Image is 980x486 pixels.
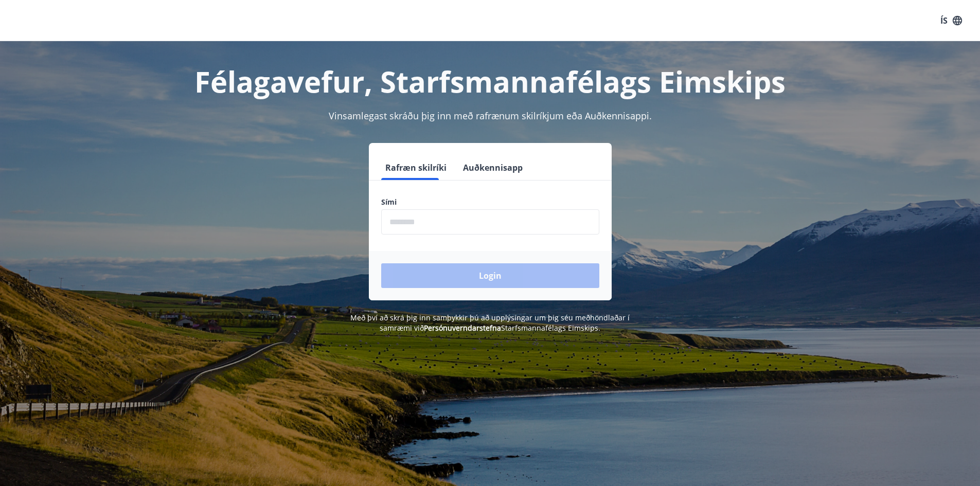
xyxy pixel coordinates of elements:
button: Rafræn skilríki [381,155,451,180]
label: Sími [381,197,599,207]
span: Vinsamlegast skráðu þig inn með rafrænum skilríkjum eða Auðkennisappi. [329,110,652,122]
button: Auðkennisapp [459,155,527,180]
button: ÍS [935,11,968,30]
a: Persónuverndarstefna [424,323,501,333]
h1: Félagavefur, Starfsmannafélags Eimskips [132,62,848,101]
span: Með því að skrá þig inn samþykkir þú að upplýsingar um þig séu meðhöndlaðar í samræmi við Starfsm... [350,313,630,333]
